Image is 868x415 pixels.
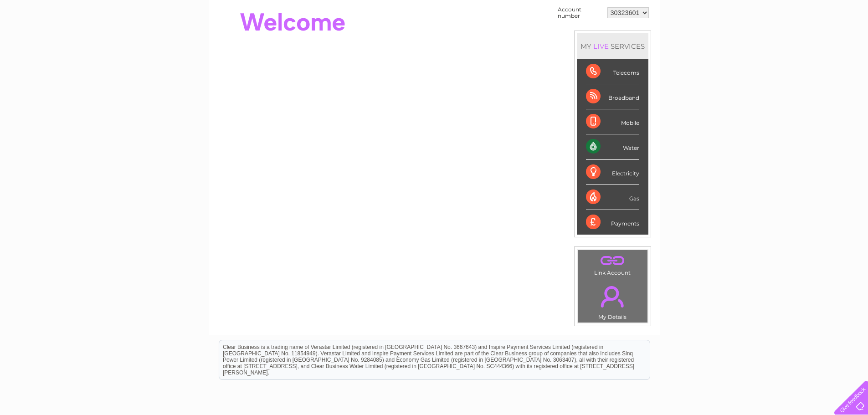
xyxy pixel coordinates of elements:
a: Water [708,39,725,46]
div: Payments [586,210,639,235]
div: Clear Business is a trading name of Verastar Limited (registered in [GEOGRAPHIC_DATA] No. 3667643... [219,5,650,44]
a: Energy [730,39,750,46]
div: Water [586,134,639,159]
a: . [580,281,645,313]
a: Blog [789,39,802,46]
div: Gas [586,185,639,210]
img: logo.png [31,24,77,51]
td: My Details [577,278,648,323]
a: . [580,252,645,268]
div: MY SERVICES [577,33,648,59]
a: Telecoms [756,39,783,46]
a: 0333 014 3131 [696,5,759,16]
div: LIVE [591,42,611,51]
td: Account number [555,4,605,21]
div: Mobile [586,109,639,134]
div: Telecoms [586,59,639,84]
a: Contact [807,39,830,46]
td: Link Account [577,250,648,278]
a: Log out [838,39,859,46]
div: Electricity [586,160,639,185]
div: Broadband [586,84,639,109]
